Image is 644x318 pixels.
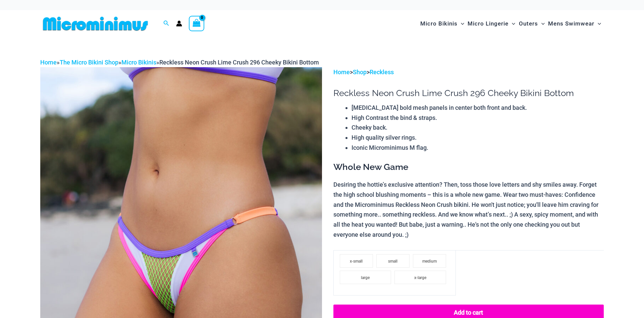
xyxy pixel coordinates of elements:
a: Mens SwimwearMenu ToggleMenu Toggle [546,13,603,34]
a: Home [333,69,350,76]
li: High quality silver rings. [352,133,604,143]
span: Micro Bikinis [420,15,458,32]
li: small [376,254,410,268]
a: OutersMenu ToggleMenu Toggle [517,13,546,34]
li: [MEDICAL_DATA] bold mesh panels in center both front and back. [352,103,604,113]
span: Micro Lingerie [468,15,508,32]
h1: Reckless Neon Crush Lime Crush 296 Cheeky Bikini Bottom [333,88,604,98]
a: Micro Bikinis [121,59,156,66]
span: x-large [414,275,426,280]
span: x-small [350,259,363,264]
nav: Site Navigation [418,12,604,35]
span: Mens Swimwear [548,15,594,32]
span: medium [422,259,437,264]
p: > > [333,67,604,77]
span: Reckless Neon Crush Lime Crush 296 Cheeky Bikini Bottom [159,59,319,66]
a: The Micro Bikini Shop [60,59,118,66]
span: Menu Toggle [508,15,515,32]
span: small [388,259,397,264]
a: Reckless [370,69,394,76]
a: Home [40,59,57,66]
li: High Contrast the bind & straps. [352,113,604,123]
a: Account icon link [176,20,182,27]
span: Menu Toggle [594,15,601,32]
li: Iconic Microminimus M flag. [352,143,604,153]
span: Menu Toggle [458,15,464,32]
a: Micro BikinisMenu ToggleMenu Toggle [419,13,466,34]
img: MM SHOP LOGO FLAT [40,16,151,31]
a: Shop [353,69,367,76]
li: x-small [340,254,373,268]
p: Desiring the hottie’s exclusive attention? Then, toss those love letters and shy smiles away. For... [333,180,604,239]
span: Outers [519,15,538,32]
span: Menu Toggle [538,15,545,32]
li: large [340,271,391,284]
h3: Whole New Game [333,162,604,173]
li: Cheeky back. [352,123,604,133]
li: medium [413,254,446,268]
a: Micro LingerieMenu ToggleMenu Toggle [466,13,517,34]
a: View Shopping Cart, empty [189,16,204,31]
li: x-large [394,271,446,284]
a: Search icon link [163,19,169,28]
span: large [361,275,370,280]
span: » » » [40,59,319,66]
